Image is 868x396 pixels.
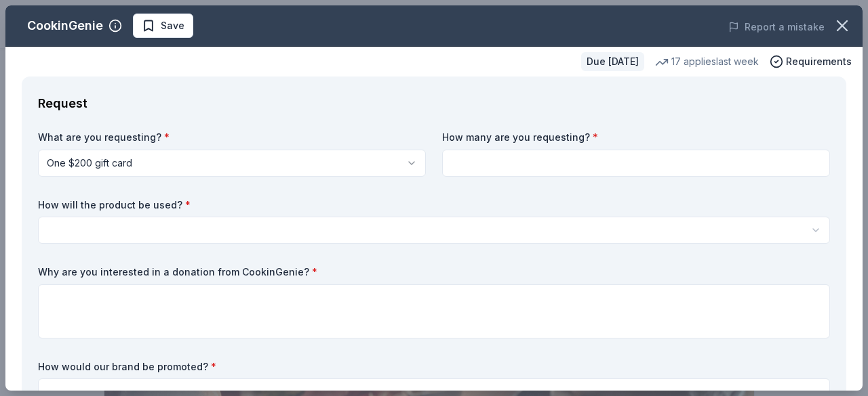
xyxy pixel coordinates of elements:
[27,15,103,37] div: CookinGenie
[655,53,759,70] div: 17 applies last week
[133,14,193,38] button: Save
[161,18,184,34] span: Save
[38,265,830,279] label: Why are you interested in a donation from CookinGenie?
[770,53,852,70] button: Requirements
[786,53,852,70] span: Requirements
[581,52,644,71] div: Due [DATE]
[38,93,830,114] div: Request
[728,19,825,35] button: Report a mistake
[38,198,830,212] label: How will the product be used?
[442,131,830,144] label: How many are you requesting?
[38,360,830,374] label: How would our brand be promoted?
[38,131,426,144] label: What are you requesting?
